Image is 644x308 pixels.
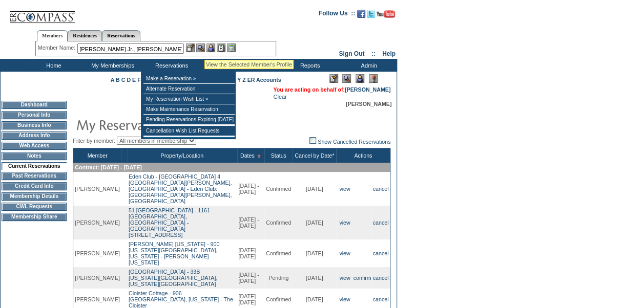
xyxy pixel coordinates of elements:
[38,43,77,52] div: Member Name:
[200,59,279,72] td: Vacation Collection
[367,13,375,19] a: Follow us on Twitter
[143,115,235,125] td: Pending Reservations Expiring [DATE]
[111,77,114,83] a: A
[357,10,365,18] img: Become our fan on Facebook
[206,61,292,68] div: View the Selected Member's Profile
[127,77,131,83] a: D
[237,267,265,289] td: [DATE] - [DATE]
[373,250,389,256] a: cancel
[141,59,200,72] td: Reservations
[2,111,67,119] td: Personal Info
[196,43,205,52] img: View
[116,77,120,83] a: B
[373,186,389,192] a: cancel
[143,94,235,104] td: My Reservation Wish List »
[293,172,336,206] td: [DATE]
[295,152,334,159] a: Cancel by Date*
[242,77,246,83] a: Z
[271,152,286,159] a: Status
[76,114,281,135] img: pgTtlMyReservations.gif
[88,152,108,159] a: Member
[129,269,217,287] a: [GEOGRAPHIC_DATA] - 33B[US_STATE][GEOGRAPHIC_DATA], [US_STATE][GEOGRAPHIC_DATA]
[319,9,355,21] td: Follow Us ::
[293,267,336,289] td: [DATE]
[371,50,376,57] span: ::
[293,206,336,239] td: [DATE]
[129,207,210,238] a: 51 [GEOGRAPHIC_DATA] - 1161[GEOGRAPHIC_DATA], [GEOGRAPHIC_DATA] - [GEOGRAPHIC_DATA][STREET_ADDRESS]
[75,164,141,170] span: Contract: [DATE] - [DATE]
[82,59,141,72] td: My Memberships
[132,77,136,83] a: E
[367,10,375,18] img: Follow us on Twitter
[377,10,395,18] img: Subscribe to our YouTube Channel
[356,74,364,83] img: Impersonate
[237,239,265,267] td: [DATE] - [DATE]
[354,275,371,281] a: confirm
[264,206,293,239] td: Confirmed
[373,219,389,226] a: cancel
[217,43,225,52] img: Reservations
[73,267,121,289] td: [PERSON_NAME]
[264,267,293,289] td: Pending
[273,86,390,93] span: You are acting on behalf of:
[377,13,395,19] a: Subscribe to our YouTube Channel
[357,13,365,19] a: Become our fan on Facebook
[264,239,293,267] td: Confirmed
[373,275,389,281] a: cancel
[37,30,68,41] a: Members
[339,50,364,57] a: Sign Out
[2,121,67,129] td: Business Info
[2,152,67,160] td: Notes
[2,192,67,201] td: Membership Details
[382,50,396,57] a: Help
[339,296,350,302] a: view
[309,137,316,144] img: chk_off.JPG
[143,126,235,136] td: Cancellation Wish List Requests
[129,173,232,204] a: Eden Club - [GEOGRAPHIC_DATA] 4[GEOGRAPHIC_DATA][PERSON_NAME], [GEOGRAPHIC_DATA] - Eden Club: [GE...
[2,203,67,211] td: CWL Requests
[342,74,351,83] img: View Mode
[293,239,336,267] td: [DATE]
[264,172,293,206] td: Confirmed
[346,101,391,107] span: [PERSON_NAME]
[329,74,338,83] img: Edit Mode
[237,172,265,206] td: [DATE] - [DATE]
[339,275,350,281] a: view
[237,77,241,83] a: Y
[121,77,126,83] a: C
[129,241,219,266] a: [PERSON_NAME] [US_STATE] - 900[US_STATE][GEOGRAPHIC_DATA], [US_STATE] - [PERSON_NAME] [US_STATE]
[73,172,121,206] td: [PERSON_NAME]
[255,154,261,158] img: Ascending
[227,43,236,52] img: b_calculator.gif
[247,77,281,83] a: ER Accounts
[2,162,67,170] td: Current Reservations
[339,186,350,192] a: view
[102,30,140,41] a: Reservations
[9,3,75,24] img: Compass Home
[160,152,203,159] a: Property/Location
[336,148,390,163] th: Actions
[273,94,286,100] a: Clear
[339,219,350,226] a: view
[240,152,255,159] a: Dates
[2,172,67,180] td: Past Reservations
[73,138,115,144] span: Filter by member:
[2,213,67,221] td: Membership Share
[2,131,67,140] td: Address Info
[2,142,67,150] td: Web Access
[339,250,350,256] a: view
[73,239,121,267] td: [PERSON_NAME]
[68,30,102,41] a: Residences
[186,43,195,52] img: b_edit.gif
[369,74,378,83] img: Log Concern/Member Elevation
[137,77,141,83] a: F
[338,59,397,72] td: Admin
[206,43,215,52] img: Impersonate
[373,296,389,302] a: cancel
[73,206,121,239] td: [PERSON_NAME]
[237,206,265,239] td: [DATE] - [DATE]
[143,84,235,94] td: Alternate Reservation
[143,104,235,115] td: Make Maintenance Reservation
[345,86,390,93] a: [PERSON_NAME]
[143,74,235,84] td: Make a Reservation »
